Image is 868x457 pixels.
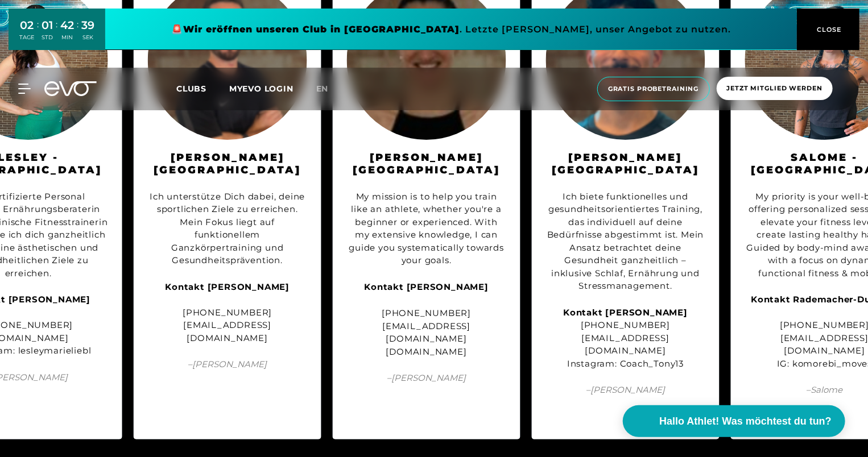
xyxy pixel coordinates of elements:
div: My mission is to help you train like an athlete, whether you're a beginner or experienced. With m... [347,190,506,267]
div: STD [42,34,53,41]
a: en [316,82,342,95]
h3: [PERSON_NAME][GEOGRAPHIC_DATA] [347,151,506,177]
span: Hallo Athlet! Was möchtest du tun? [659,414,832,429]
div: [PHONE_NUMBER] [EMAIL_ADDRESS][DOMAIN_NAME] Instagram: Coach_Tony13 [546,306,705,371]
button: CLOSE [797,9,859,50]
a: MYEVO LOGIN [229,84,294,94]
span: Gratis Probetraining [608,84,699,94]
div: [PHONE_NUMBER] [EMAIL_ADDRESS][DOMAIN_NAME] [148,281,307,345]
div: 42 [60,17,74,34]
div: 02 [19,17,34,34]
div: : [77,18,78,48]
div: 39 [81,17,94,34]
div: SEK [81,34,94,41]
span: – [PERSON_NAME] [347,372,506,385]
span: Jetzt Mitglied werden [727,84,822,93]
h3: [PERSON_NAME][GEOGRAPHIC_DATA] [148,151,307,177]
strong: Kontakt [PERSON_NAME] [166,281,290,292]
a: Gratis Probetraining [594,77,713,101]
span: en [316,84,329,94]
div: : [56,18,57,48]
div: [PHONE_NUMBER] [EMAIL_ADDRESS][DOMAIN_NAME] [DOMAIN_NAME] [347,307,506,358]
a: Jetzt Mitglied werden [713,77,836,101]
div: 01 [42,17,53,34]
span: – [PERSON_NAME] [148,358,307,371]
strong: Kontakt [PERSON_NAME] [564,307,688,318]
div: Ich biete funktionelles und gesundheitsorientiertes Training, das individuell auf deine Bedürfnis... [546,190,705,293]
div: TAGE [19,34,34,41]
a: Clubs [176,83,229,94]
span: CLOSE [815,24,842,35]
span: Clubs [176,84,206,94]
div: MIN [60,34,74,41]
h3: [PERSON_NAME][GEOGRAPHIC_DATA] [546,151,705,177]
div: Ich unterstütze Dich dabei, deine sportlichen Ziele zu erreichen. Mein Fokus liegt auf funktionel... [148,190,307,267]
strong: Kontakt [PERSON_NAME] [365,281,489,292]
span: – [PERSON_NAME] [546,384,705,397]
button: Hallo Athlet! Was möchtest du tun? [623,405,845,437]
div: : [37,18,39,48]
